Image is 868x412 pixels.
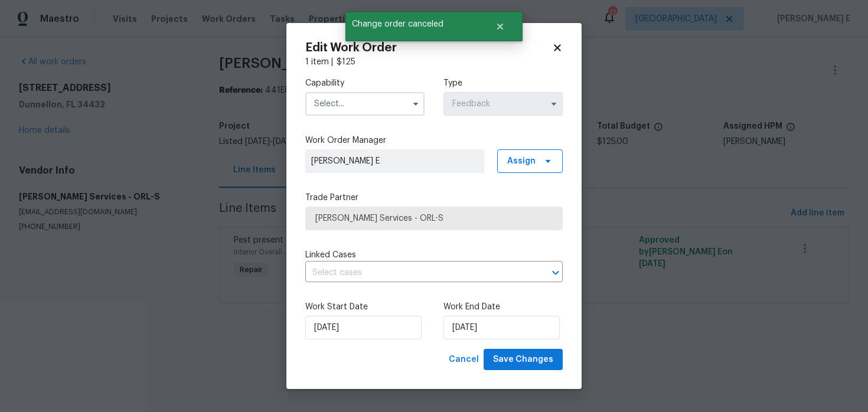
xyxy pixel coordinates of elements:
[305,77,425,89] label: Capability
[345,12,481,37] span: Change order canceled
[315,212,553,224] span: [PERSON_NAME] Services - ORL-S
[547,264,564,281] button: Open
[337,58,355,66] span: $ 125
[305,42,552,54] h2: Edit Work Order
[305,316,422,339] input: M/D/YYYY
[449,352,479,367] span: Cancel
[305,56,563,68] div: 1 item |
[305,92,425,116] input: Select...
[547,97,561,111] button: Show options
[443,301,563,313] label: Work End Date
[305,264,530,282] input: Select cases
[481,15,520,38] button: Close
[409,97,423,111] button: Show options
[305,192,563,204] label: Trade Partner
[305,301,425,313] label: Work Start Date
[305,135,563,146] label: Work Order Manager
[311,155,478,167] span: [PERSON_NAME] E
[444,349,484,371] button: Cancel
[443,92,563,116] input: Select...
[443,316,560,339] input: M/D/YYYY
[443,77,563,89] label: Type
[493,352,553,367] span: Save Changes
[507,155,536,167] span: Assign
[484,349,563,371] button: Save Changes
[305,249,356,261] span: Linked Cases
